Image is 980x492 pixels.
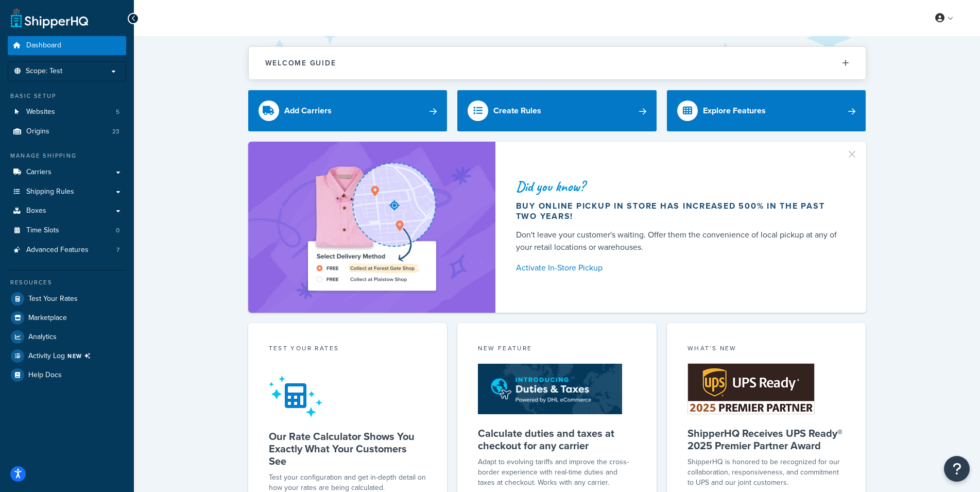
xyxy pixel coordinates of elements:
[26,168,51,177] span: Carriers
[703,104,766,118] div: Explore Features
[516,201,841,222] div: Buy online pickup in store has increased 500% in the past two years!
[116,246,119,255] span: 7
[8,221,126,240] a: Time Slots0
[116,108,119,116] span: 5
[249,47,866,79] button: Welcome Guide
[265,59,336,67] h2: Welcome Guide
[28,349,95,363] span: Activity Log
[8,278,126,287] div: Resources
[8,241,126,260] li: Advanced Features
[8,122,126,141] li: Origins
[26,67,62,76] span: Scope: Test
[8,201,126,220] a: Boxes
[248,90,448,131] a: Add Carriers
[269,430,427,467] h5: Our Rate Calculator Shows You Exactly What Your Customers See
[478,344,636,355] div: New Feature
[516,261,841,275] a: Activate In-Store Pickup
[116,226,119,235] span: 0
[28,314,67,323] span: Marketplace
[457,90,657,131] a: Create Rules
[8,36,126,55] a: Dashboard
[8,309,126,327] a: Marketplace
[478,457,636,488] p: Adapt to evolving tariffs and improve the cross-border experience with real-time duties and taxes...
[26,188,74,196] span: Shipping Rules
[8,221,126,240] li: Time Slots
[8,290,126,308] a: Test Your Rates
[26,226,59,235] span: Time Slots
[8,151,126,160] div: Manage Shipping
[944,456,970,482] button: Open Resource Center
[8,328,126,346] a: Analytics
[26,108,55,116] span: Websites
[516,229,841,253] div: Don't leave your customer's waiting. Offer them the convenience of local pickup at any of your re...
[8,103,126,122] a: Websites5
[8,182,126,201] a: Shipping Rules
[26,246,89,255] span: Advanced Features
[284,104,332,118] div: Add Carriers
[8,163,126,182] a: Carriers
[28,333,57,342] span: Analytics
[279,157,465,297] img: ad-shirt-map-b0359fc47e01cab431d101c4b569394f6a03f54285957d908178d52f29eb9668.png
[67,352,95,360] span: NEW
[26,207,46,215] span: Boxes
[667,90,866,131] a: Explore Features
[687,344,846,355] div: What's New
[8,241,126,260] a: Advanced Features7
[493,104,541,118] div: Create Rules
[8,347,126,365] a: Activity LogNEW
[687,427,846,452] h5: ShipperHQ Receives UPS Ready® 2025 Premier Partner Award
[8,103,126,122] li: Websites
[478,427,636,452] h5: Calculate duties and taxes at checkout for any carrier
[112,127,119,136] span: 23
[8,347,126,365] li: [object Object]
[8,92,126,100] div: Basic Setup
[687,457,846,488] p: ShipperHQ is honored to be recognized for our collaboration, responsiveness, and commitment to UP...
[516,179,841,194] div: Did you know?
[269,344,427,355] div: Test your rates
[28,371,62,380] span: Help Docs
[28,295,78,303] span: Test Your Rates
[26,41,61,50] span: Dashboard
[26,127,49,136] span: Origins
[8,366,126,384] a: Help Docs
[8,122,126,141] a: Origins23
